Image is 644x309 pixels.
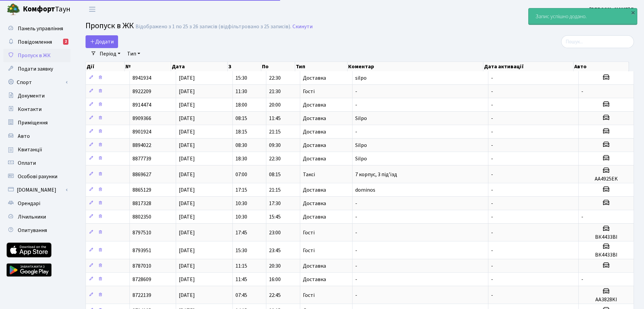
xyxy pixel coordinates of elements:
[269,200,281,207] span: 17:30
[303,172,315,177] span: Таксі
[581,88,583,95] span: -
[179,186,195,194] span: [DATE]
[18,106,42,113] span: Контакти
[303,129,326,134] span: Доставка
[491,276,493,283] span: -
[235,247,247,254] span: 15:30
[179,74,195,82] span: [DATE]
[581,234,631,240] h5: ВК4433ВІ
[355,276,357,283] span: -
[235,101,247,109] span: 18:00
[303,75,326,81] span: Доставка
[355,142,367,149] span: Silpo
[132,186,151,194] span: 8865129
[269,115,281,122] span: 11:45
[132,74,151,82] span: 8941934
[269,229,281,236] span: 23:00
[491,128,493,136] span: -
[235,74,247,82] span: 15:30
[179,155,195,162] span: [DATE]
[132,276,151,283] span: 8728609
[269,101,281,109] span: 20:00
[18,65,53,73] span: Подати заявку
[18,132,30,140] span: Авто
[347,62,483,71] th: Коментар
[355,88,357,95] span: -
[18,146,42,153] span: Квитанції
[491,229,493,236] span: -
[491,155,493,162] span: -
[491,171,493,178] span: -
[3,156,70,170] a: Оплати
[132,101,151,109] span: 8914474
[491,200,493,207] span: -
[491,213,493,221] span: -
[269,155,281,162] span: 22:30
[171,62,228,71] th: Дата
[269,247,281,254] span: 23:45
[355,200,357,207] span: -
[491,186,493,194] span: -
[491,88,493,95] span: -
[132,128,151,136] span: 8901924
[132,262,151,270] span: 8787010
[303,248,315,253] span: Гості
[179,101,195,109] span: [DATE]
[355,115,367,122] span: Silpo
[132,213,151,221] span: 8802350
[3,89,70,103] a: Документи
[303,293,315,298] span: Гості
[18,200,40,207] span: Орендарі
[269,171,281,178] span: 08:15
[3,197,70,210] a: Орендарі
[179,262,195,270] span: [DATE]
[581,213,583,221] span: -
[355,292,357,299] span: -
[491,292,493,299] span: -
[235,213,247,221] span: 10:30
[18,119,48,126] span: Приміщення
[124,48,143,60] a: Тип
[132,247,151,254] span: 8793951
[355,186,375,194] span: dominos
[132,155,151,162] span: 8877739
[18,38,52,46] span: Повідомлення
[303,214,326,220] span: Доставка
[18,213,46,221] span: Лічильники
[86,20,134,32] span: Пропуск в ЖК
[179,213,195,221] span: [DATE]
[3,35,70,49] a: Повідомлення2
[269,142,281,149] span: 09:30
[303,263,326,269] span: Доставка
[18,25,63,32] span: Панель управління
[581,252,631,258] h5: ВК4433ВІ
[235,155,247,162] span: 18:30
[491,247,493,254] span: -
[292,24,313,30] a: Скинути
[581,176,631,182] h5: AA4925EK
[132,292,151,299] span: 8722139
[355,171,397,178] span: 7 корпус, 3 під'їзд
[3,116,70,129] a: Приміщення
[18,173,57,180] span: Особові рахунки
[491,74,493,82] span: -
[18,52,51,59] span: Пропуск в ЖК
[355,247,357,254] span: -
[269,186,281,194] span: 21:15
[303,277,326,282] span: Доставка
[235,128,247,136] span: 18:15
[84,4,101,15] button: Переключити навігацію
[355,74,367,82] span: silpo
[132,171,151,178] span: 8869627
[269,262,281,270] span: 20:30
[235,142,247,149] span: 08:30
[491,262,493,270] span: -
[303,116,326,121] span: Доставка
[630,9,636,16] div: ×
[18,92,45,100] span: Документи
[235,262,247,270] span: 11:15
[355,213,357,221] span: -
[132,200,151,207] span: 8817328
[355,155,367,162] span: Silpo
[3,62,70,76] a: Подати заявку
